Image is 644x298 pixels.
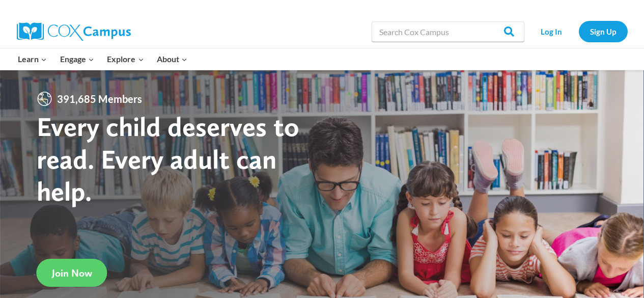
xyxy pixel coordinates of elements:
nav: Primary Navigation [12,48,194,70]
span: 391,685 Members [53,91,146,107]
span: About [157,52,187,66]
nav: Secondary Navigation [529,21,628,42]
a: Log In [529,21,574,42]
a: Join Now [37,259,107,287]
span: Learn [18,52,47,66]
span: Engage [60,52,94,66]
a: Sign Up [579,21,628,42]
strong: Every child deserves to read. Every adult can help. [37,110,299,207]
span: Explore [107,52,144,66]
input: Search Cox Campus [372,21,524,42]
span: Join Now [52,267,92,279]
img: Cox Campus [17,22,131,41]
